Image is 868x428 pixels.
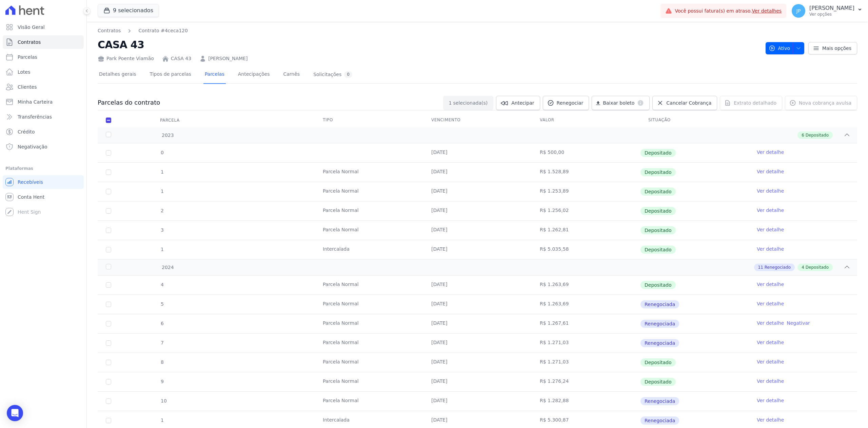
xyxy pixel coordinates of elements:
a: Contratos [98,27,121,34]
input: Só é possível selecionar pagamentos em aberto [106,228,111,233]
p: Ver opções [809,12,854,17]
a: Ver detalhe [757,339,784,346]
a: Contratos [3,35,84,49]
a: [PERSON_NAME] [208,55,248,62]
span: 5 [160,301,164,307]
td: [DATE] [423,275,532,295]
input: Só é possível selecionar pagamentos em aberto [106,247,111,252]
span: Depositado [640,168,676,176]
a: Minha Carteira [3,95,84,109]
span: Renegociado [765,264,791,270]
span: Mais opções [822,45,851,52]
a: Ver detalhe [757,397,784,404]
span: 2024 [161,264,174,271]
div: Plataformas [5,164,81,173]
a: Conta Hent [3,190,84,204]
span: Conta Hent [18,194,44,200]
input: Só é possível selecionar pagamentos em aberto [106,150,111,156]
td: [DATE] [423,372,532,391]
a: Ver detalhe [757,358,784,365]
td: Parcela Normal [315,314,423,333]
span: 1 [160,247,164,252]
a: Crédito [3,125,84,139]
td: Parcela Normal [315,392,423,411]
span: Renegociada [640,320,679,328]
a: Renegociar [543,96,589,110]
span: 4 [802,264,804,270]
input: Só é possível selecionar pagamentos em aberto [106,340,111,346]
span: 1 [160,169,164,175]
td: Parcela Normal [315,163,423,182]
td: Parcela Normal [315,353,423,372]
td: [DATE] [423,163,532,182]
input: Só é possível selecionar pagamentos em aberto [106,302,111,307]
th: Vencimento [423,113,532,127]
td: [DATE] [423,314,532,333]
a: Ver detalhe [757,226,784,233]
a: Parcelas [203,66,226,84]
a: Ver detalhe [757,378,784,385]
a: Baixar boleto [592,96,650,110]
a: Lotes [3,65,84,79]
div: Solicitações [313,71,352,78]
td: R$ 500,00 [532,143,640,162]
span: Lotes [18,69,31,75]
td: Parcela Normal [315,372,423,391]
td: [DATE] [423,201,532,220]
a: Ver detalhe [757,207,784,214]
a: Ver detalhes [752,8,782,14]
span: Depositado [806,132,829,138]
button: 9 selecionados [98,4,159,17]
a: Antecipar [496,96,540,110]
span: 7 [160,340,164,345]
input: Só é possível selecionar pagamentos em aberto [106,418,111,423]
span: 8 [160,359,164,365]
span: Ativo [769,42,790,54]
input: Só é possível selecionar pagamentos em aberto [106,360,111,365]
td: R$ 5.035,58 [532,240,640,259]
a: Transferências [3,110,84,124]
span: Depositado [640,188,676,196]
nav: Breadcrumb [98,27,760,34]
span: 9 [160,379,164,384]
span: Baixar boleto [603,100,634,106]
span: Depositado [640,207,676,215]
td: Parcela Normal [315,201,423,220]
span: 6 [802,132,804,138]
a: Negativar [787,320,810,326]
span: Depositado [640,378,676,386]
span: Transferências [18,113,52,120]
input: Só é possível selecionar pagamentos em aberto [106,321,111,326]
a: Mais opções [808,42,857,54]
span: Você possui fatura(s) em atraso. [675,7,782,15]
td: [DATE] [423,295,532,314]
p: [PERSON_NAME] [809,5,854,12]
a: Clientes [3,80,84,94]
a: Ver detalhe [757,168,784,175]
td: [DATE] [423,221,532,240]
td: R$ 1.253,89 [532,182,640,201]
a: Detalhes gerais [98,66,138,84]
td: R$ 1.263,69 [532,275,640,295]
h2: CASA 43 [98,37,760,52]
td: [DATE] [423,353,532,372]
a: Contrato #4ceca120 [138,27,188,34]
span: Renegociada [640,300,679,308]
td: R$ 1.528,89 [532,163,640,182]
input: Só é possível selecionar pagamentos em aberto [106,170,111,175]
td: [DATE] [423,182,532,201]
button: JP [PERSON_NAME] Ver opções [786,1,868,20]
span: Contratos [18,39,41,46]
td: Parcela Normal [315,334,423,353]
span: 2023 [161,132,174,139]
a: Tipos de parcelas [149,66,193,84]
td: R$ 1.282,88 [532,392,640,411]
th: Situação [640,113,749,127]
a: Solicitações0 [312,66,354,84]
span: Depositado [640,149,676,157]
span: 1 [160,189,164,194]
span: 11 [758,264,763,270]
td: [DATE] [423,392,532,411]
h3: Parcelas do contrato [98,99,160,107]
td: Parcela Normal [315,295,423,314]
